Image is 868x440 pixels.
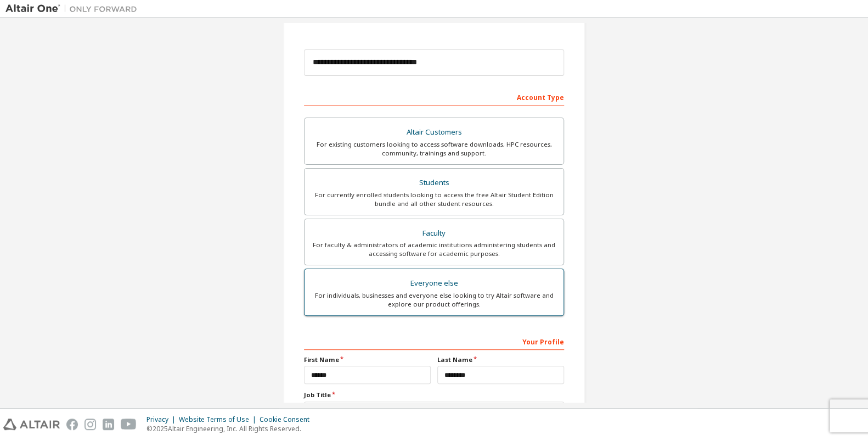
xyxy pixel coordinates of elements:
[84,419,96,430] img: instagram.svg
[146,415,179,424] div: Privacy
[304,355,431,364] label: First Name
[5,3,143,14] img: Altair One
[103,419,114,430] img: linkedin.svg
[146,424,316,433] p: © 2025 Altair Engineering, Inc. All Rights Reserved.
[311,291,557,309] div: For individuals, businesses and everyone else looking to try Altair software and explore our prod...
[311,175,557,191] div: Students
[304,88,564,105] div: Account Type
[304,332,564,350] div: Your Profile
[304,391,564,399] label: Job Title
[311,241,557,258] div: For faculty & administrators of academic institutions administering students and accessing softwa...
[179,415,260,424] div: Website Terms of Use
[311,125,557,140] div: Altair Customers
[260,415,316,424] div: Cookie Consent
[311,140,557,158] div: For existing customers looking to access software downloads, HPC resources, community, trainings ...
[3,419,60,430] img: altair_logo.svg
[121,419,137,430] img: youtube.svg
[66,419,78,430] img: facebook.svg
[311,191,557,208] div: For currently enrolled students looking to access the free Altair Student Edition bundle and all ...
[311,276,557,291] div: Everyone else
[311,226,557,241] div: Faculty
[437,355,564,364] label: Last Name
